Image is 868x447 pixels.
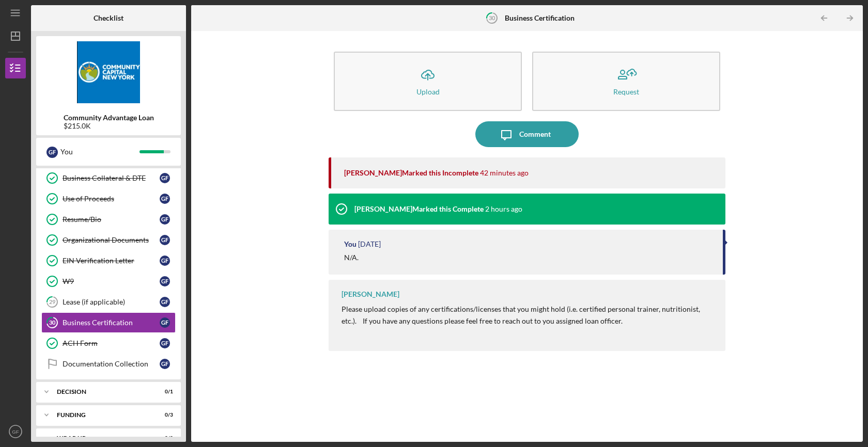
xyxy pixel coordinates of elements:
tspan: 29 [49,299,56,306]
div: G F [160,276,170,286]
div: ACH Form [63,339,160,347]
div: Request [613,88,639,95]
div: [PERSON_NAME] Marked this Complete [354,205,484,213]
div: G F [160,297,170,307]
a: Resume/BioGF [41,209,176,230]
div: [PERSON_NAME] Marked this Incomplete [344,169,478,177]
b: Checklist [94,14,123,22]
div: Decision [57,389,147,395]
div: Business Certification [63,318,160,327]
div: G F [160,359,170,369]
div: G F [160,317,170,328]
tspan: 30 [49,320,56,326]
div: Resume/Bio [63,215,160,223]
div: Organizational Documents [63,236,160,244]
div: G F [47,147,58,158]
img: Product logo [36,41,181,103]
a: 29Lease (if applicable)GF [41,292,176,312]
div: G F [160,235,170,245]
div: Business Collateral & DTE [63,174,160,182]
text: GF [12,429,19,435]
div: Use of Proceeds [63,195,160,203]
p: Please upload copies of any certifications/licenses that you might hold (i.e. certified personal ... [342,304,715,327]
b: Community Advantage Loan [64,114,154,122]
time: 2025-08-30 23:21 [358,240,381,248]
a: EIN Verification LetterGF [41,250,176,271]
div: You [60,143,139,161]
div: 0 / 1 [154,389,173,395]
b: Business Certification [505,14,575,22]
div: 0 / 3 [154,412,173,418]
button: Comment [475,121,579,147]
a: Organizational DocumentsGF [41,230,176,250]
div: Wrap up [57,435,147,441]
div: Funding [57,412,147,418]
a: Documentation CollectionGF [41,354,176,374]
button: Upload [334,52,522,111]
div: N/A. [344,253,359,262]
div: You [344,240,357,248]
a: Business Collateral & DTEGF [41,168,176,188]
div: G F [160,173,170,183]
div: [PERSON_NAME] [342,290,399,298]
div: Upload [416,88,440,95]
a: 30Business CertificationGF [41,312,176,333]
div: G F [160,338,170,348]
div: Documentation Collection [63,360,160,368]
div: G F [160,256,170,266]
tspan: 30 [489,14,495,21]
time: 2025-09-08 16:57 [480,169,529,177]
a: W9GF [41,271,176,292]
time: 2025-09-08 16:06 [485,205,522,213]
div: 0 / 2 [154,435,173,441]
div: EIN Verification Letter [63,257,160,265]
div: W9 [63,277,160,285]
div: Lease (if applicable) [63,298,160,306]
div: G F [160,214,170,225]
div: Comment [519,121,551,147]
div: G F [160,194,170,204]
div: $215.0K [64,122,154,130]
button: Request [532,52,720,111]
a: Use of ProceedsGF [41,188,176,209]
button: GF [5,421,26,442]
a: ACH FormGF [41,333,176,354]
